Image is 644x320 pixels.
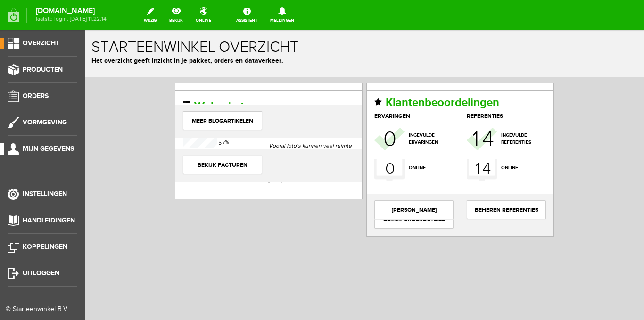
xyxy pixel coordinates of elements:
h3: referenties [382,83,460,89]
p: Het overzicht geeft inzicht in je pakket, orders en dataverkeer. [7,25,553,35]
a: bekijk [164,5,189,25]
span: laatste login: [DATE] 11:22:14 [36,16,107,22]
a: Beheren Referenties [382,170,461,189]
span: Koppelingen [23,243,67,251]
strong: [DOMAIN_NAME] [36,8,107,14]
span: Instellingen [23,190,67,198]
span: Overzicht [23,39,59,47]
h1: Starteenwinkel overzicht [7,9,553,25]
a: online [190,5,217,25]
div: 1 [388,98,394,121]
span: Producten [23,66,63,74]
span: Mijn gegevens [23,145,74,153]
div: 1 [390,129,395,149]
div: 4 [397,98,409,121]
span: online [416,134,460,141]
span: Orders [23,92,49,100]
span: online [324,134,367,141]
span: ingevulde ervaringen [324,102,367,116]
span: Uitloggen [23,269,59,277]
h2: Klantenbeoordelingen [289,66,461,79]
a: Meldingen [264,5,300,25]
span: ingevulde referenties [416,102,460,116]
span: Handleidingen [23,216,75,224]
div: 7 [137,108,140,117]
p: Vooral foto’s kunnen veel ruimte innemen. Probeer deze niet groter te maken dan noodzakelijk (een... [183,111,270,154]
a: Meer blogartikelen [98,81,177,100]
a: Assistent [231,5,263,25]
h2: Webruimte [98,70,270,82]
span: Vormgeving [23,118,67,126]
div: 5 [133,108,137,117]
span: 0 [300,129,309,149]
span: 0 [298,98,311,121]
div: 4 [397,129,406,149]
span: % [133,109,144,115]
a: wijzig [138,5,162,25]
div: © Starteenwinkel B.V. [6,304,72,314]
h3: ervaringen [289,83,373,89]
a: [PERSON_NAME] [289,170,369,189]
a: bekijk facturen [98,125,177,144]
